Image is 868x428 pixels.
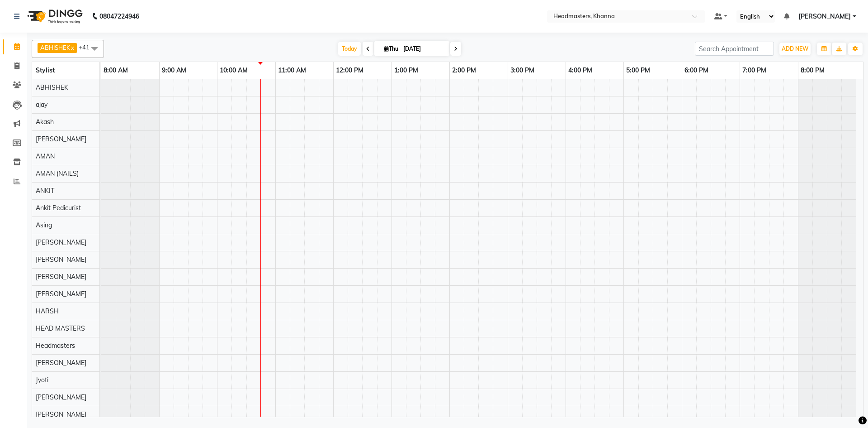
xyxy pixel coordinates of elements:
span: HARSH [36,307,59,315]
button: ADD NEW [779,43,811,55]
span: Stylist [36,66,55,74]
span: HEAD MASTERS [36,324,85,332]
input: Search Appointment [695,42,774,56]
a: 7:00 PM [740,64,769,77]
span: Today [338,42,361,56]
span: Thu [382,45,401,52]
input: 2025-09-04 [401,42,446,56]
span: [PERSON_NAME] [36,273,86,281]
a: 10:00 AM [217,64,250,77]
span: AMAN (NAILS) [36,169,79,178]
a: 8:00 PM [798,64,827,77]
span: Asing [36,221,52,229]
span: ajay [36,101,47,109]
a: 11:00 AM [276,64,308,77]
span: Headmasters [36,341,75,350]
b: 08047224946 [99,4,139,29]
a: 4:00 PM [566,64,594,77]
a: 6:00 PM [682,64,711,77]
span: ADD NEW [782,45,808,52]
span: ANKIT [36,187,54,195]
span: [PERSON_NAME] [798,12,851,21]
span: Jyoti [36,376,48,384]
a: 3:00 PM [508,64,537,77]
span: [PERSON_NAME] [36,255,86,264]
a: 9:00 AM [160,64,189,77]
span: AMAN [36,152,55,160]
span: [PERSON_NAME] [36,410,86,418]
span: [PERSON_NAME] [36,238,86,246]
span: +41 [79,43,96,51]
span: [PERSON_NAME] [36,393,86,401]
span: ABHISHEK [40,44,70,51]
span: [PERSON_NAME] [36,290,86,298]
span: ABHISHEK [36,83,68,91]
span: Akash [36,118,54,126]
span: [PERSON_NAME] [36,359,86,367]
span: Ankit Pedicurist [36,204,81,212]
a: 8:00 AM [101,64,130,77]
a: 2:00 PM [450,64,478,77]
a: 5:00 PM [624,64,652,77]
a: x [70,44,74,51]
span: [PERSON_NAME] [36,135,86,143]
a: 1:00 PM [392,64,420,77]
a: 12:00 PM [334,64,366,77]
img: logo [23,4,85,29]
